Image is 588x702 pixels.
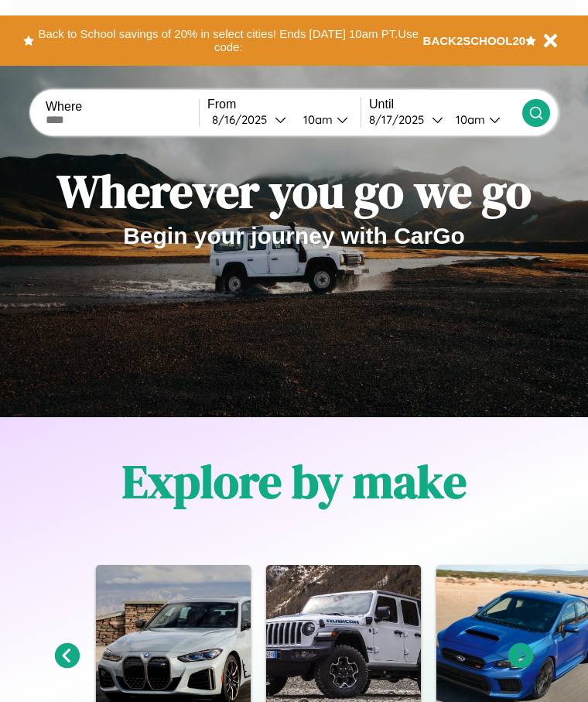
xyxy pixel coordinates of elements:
label: Where [46,100,199,114]
label: Until [369,98,522,111]
button: 10am [443,111,522,128]
button: 10am [291,111,361,128]
div: 8 / 17 / 2025 [369,112,432,127]
b: BACK2SCHOOL20 [423,34,526,47]
label: From [207,98,361,111]
div: 10am [448,112,489,127]
div: 10am [296,112,337,127]
button: Back to School savings of 20% in select cities! Ends [DATE] 10am PT.Use code: [34,23,423,58]
div: 8 / 16 / 2025 [212,112,275,127]
button: 8/16/2025 [207,111,291,128]
h1: Explore by make [122,450,467,513]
